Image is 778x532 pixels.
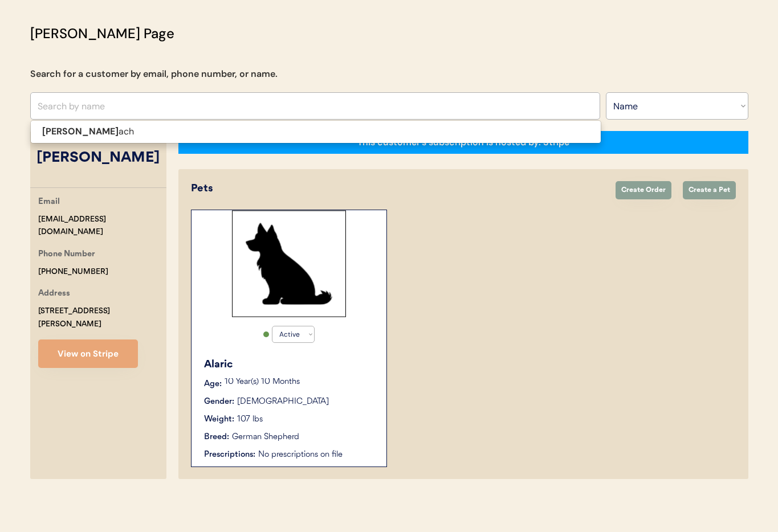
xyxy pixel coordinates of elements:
[683,181,736,199] button: Create a Pet
[30,148,166,169] div: [PERSON_NAME]
[258,449,375,461] div: No prescriptions on file
[204,431,229,443] div: Breed:
[30,92,600,120] input: Search by name
[204,396,234,408] div: Gender:
[232,210,346,317] img: Rectangle%2029.svg
[191,181,604,197] div: Pets
[38,213,166,239] div: [EMAIL_ADDRESS][DOMAIN_NAME]
[232,431,299,443] div: German Shepherd
[38,305,166,331] div: [STREET_ADDRESS][PERSON_NAME]
[237,396,329,408] div: [DEMOGRAPHIC_DATA]
[31,124,601,140] p: ach
[38,248,95,262] div: Phone Number
[38,287,70,301] div: Address
[38,339,138,368] button: View on Stripe
[204,449,255,461] div: Prescriptions:
[30,67,278,81] div: Search for a customer by email, phone number, or name.
[42,125,119,137] strong: [PERSON_NAME]
[616,181,671,199] button: Create Order
[204,414,234,425] div: Weight:
[225,378,375,386] p: 10 Year(s) 10 Months
[38,265,108,279] div: [PHONE_NUMBER]
[30,23,174,44] div: [PERSON_NAME] Page
[204,378,222,390] div: Age:
[38,195,60,210] div: Email
[237,414,263,425] div: 107 lbs
[204,357,375,373] div: Alaric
